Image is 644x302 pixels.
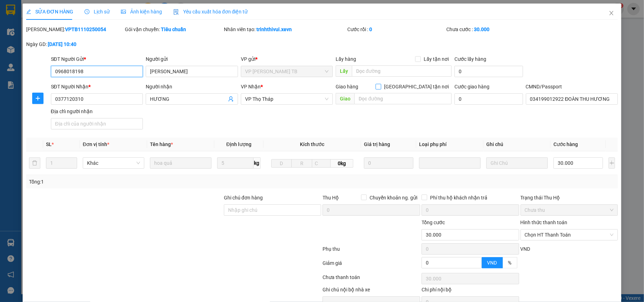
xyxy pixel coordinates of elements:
span: Cước hàng [553,141,578,147]
span: Lịch sử [85,9,110,14]
span: Phí thu hộ khách nhận trả [427,194,490,202]
button: Close [602,4,621,23]
div: Ghi chú nội bộ nhà xe [323,286,420,296]
span: Tên hàng [150,141,173,147]
b: Tiêu chuẩn [161,27,186,32]
span: Chọn HT Thanh Toán [525,230,614,240]
div: Chưa thanh toán [322,273,421,286]
img: icon [173,9,179,15]
span: VP Thọ Tháp [245,94,329,104]
input: 0 [364,157,413,169]
input: D [271,159,292,168]
span: clock-circle [85,9,89,14]
label: Ghi chú đơn hàng [224,195,263,201]
label: Cước lấy hàng [454,56,486,62]
span: Giá trị hàng [364,141,390,147]
span: Khác [87,158,140,168]
div: VP gửi [241,55,333,63]
input: Dọc đường [354,93,452,104]
b: 0 [369,27,372,32]
span: SỬA ĐƠN HÀNG [26,9,73,14]
b: VPTB1110250054 [65,27,106,32]
b: [DATE] 10:40 [48,41,76,47]
div: SĐT Người Gửi [51,55,143,63]
span: VND [487,260,497,266]
b: trinhthivui.xevn [256,27,292,32]
div: CMND/Passport [526,83,618,91]
span: Chưa thu [525,205,614,215]
div: Người gửi [146,55,238,63]
span: close [609,10,614,16]
input: R [291,159,312,168]
span: SL [46,141,52,147]
span: % [508,260,512,266]
div: Trạng thái Thu Hộ [521,194,618,202]
div: [PERSON_NAME]: [26,25,124,33]
span: plus [33,95,43,101]
span: VP Nhận [241,84,261,89]
input: Ghi Chú [486,157,548,169]
span: Định lượng [226,141,251,147]
input: Ghi chú đơn hàng [224,204,321,216]
input: VD: Bàn, Ghế [150,157,211,169]
span: VND [521,246,530,252]
span: [GEOGRAPHIC_DATA] tận nơi [381,83,452,91]
div: Cước rồi : [347,25,445,33]
span: kg [254,157,261,169]
input: Cước lấy hàng [454,66,523,77]
span: Tổng cước [422,220,445,225]
div: Nhân viên tạo: [224,25,346,33]
button: delete [29,157,40,169]
span: Yêu cầu xuất hóa đơn điện tử [173,9,248,14]
span: Lấy [336,65,352,77]
input: Địa chỉ của người nhận [51,118,143,129]
span: Lấy tận nơi [421,55,452,63]
th: Loại phụ phí [416,138,483,151]
span: Ảnh kiện hàng [121,9,162,14]
div: Tổng: 1 [29,178,249,186]
span: edit [26,9,31,14]
span: Thu Hộ [323,195,339,201]
span: Chuyển khoản ng. gửi [367,194,420,202]
span: VP Trần Phú TB [245,66,329,77]
div: Người nhận [146,83,238,91]
span: Giao hàng [336,84,358,89]
input: C [312,159,331,168]
div: Phụ thu [322,245,421,257]
label: Hình thức thanh toán [521,220,568,225]
div: Giảm giá [322,259,421,272]
button: plus [32,93,43,104]
input: Cước giao hàng [454,93,523,105]
b: 30.000 [474,27,489,32]
span: picture [121,9,126,14]
span: Kích thước [300,141,324,147]
button: plus [609,157,615,169]
label: Cước giao hàng [454,84,489,89]
span: user-add [228,96,234,102]
input: Dọc đường [352,65,452,77]
div: Chưa cước : [446,25,544,33]
span: Lấy hàng [336,56,356,62]
div: SĐT Người Nhận [51,83,143,91]
span: Giao [336,93,354,104]
div: Địa chỉ người nhận [51,108,143,115]
span: Đơn vị tính [83,141,109,147]
div: Ngày GD: [26,40,124,48]
div: Gói vận chuyển: [125,25,222,33]
div: Chi phí nội bộ [422,286,519,296]
span: 0kg [331,159,353,168]
th: Ghi chú [483,138,551,151]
